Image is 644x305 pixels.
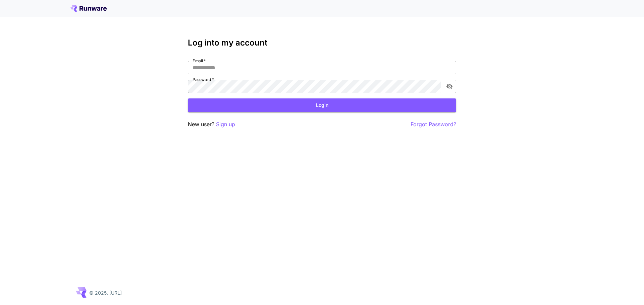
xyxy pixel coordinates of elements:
[193,77,214,82] label: Password
[188,120,235,129] p: New user?
[216,120,235,129] button: Sign up
[188,38,456,48] h3: Log into my account
[411,120,456,129] button: Forgot Password?
[89,289,122,296] p: © 2025, [URL]
[443,80,455,92] button: toggle password visibility
[188,98,456,112] button: Login
[193,58,206,64] label: Email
